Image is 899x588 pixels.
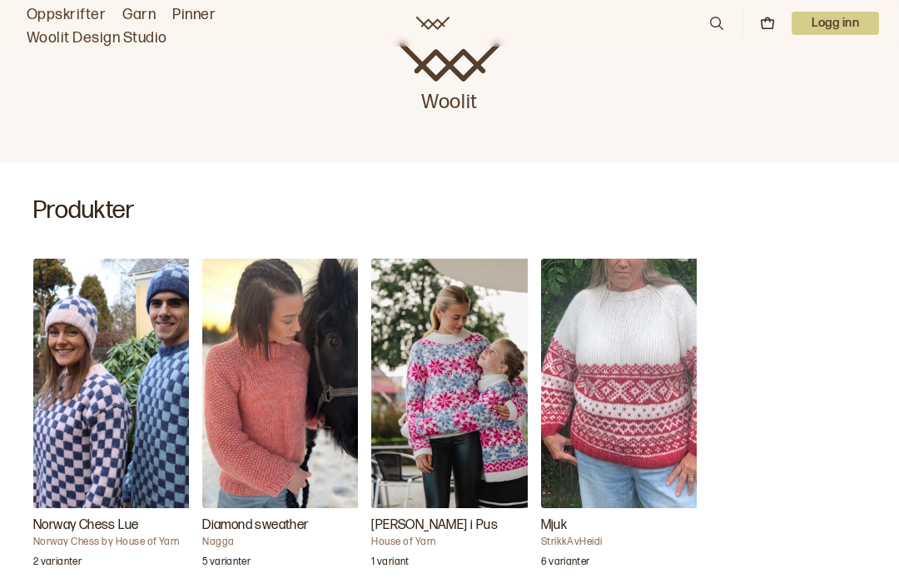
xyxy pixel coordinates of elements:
h3: Diamond sweather [202,516,369,536]
p: 6 varianter [541,556,590,572]
h4: Nagga [202,536,369,549]
a: Pinner [172,3,216,27]
img: StrikkAvHeidiMjuk [541,259,708,508]
a: Norway Chess Lue [33,259,189,579]
a: Mjuk [541,259,697,579]
p: 5 varianter [202,556,251,572]
a: Oppskrifter [27,3,106,27]
h4: Norway Chess by House of Yarn [33,536,200,549]
a: Woolit Design Studio [27,27,167,50]
img: NaggaDiamond sweather [202,259,369,508]
h4: House of Yarn [371,536,538,549]
a: Woolit [416,17,449,30]
img: House of YarnCarly Genser i Pus [371,259,538,508]
h3: Norway Chess Lue [33,516,200,536]
p: 1 variant [371,556,409,572]
p: 2 varianter [33,556,82,572]
h3: Mjuk [541,516,708,536]
a: Woolit [400,42,499,116]
img: Norway Chess by House of YarnNorway Chess Lue [33,259,200,508]
img: Woolit [400,42,499,82]
a: Garn [122,3,156,27]
h3: [PERSON_NAME] i Pus [371,516,538,536]
p: Woolit [400,82,499,116]
a: Diamond sweather [202,259,358,579]
h4: StrikkAvHeidi [541,536,708,549]
button: User dropdown [792,12,879,35]
p: Logg inn [792,12,879,35]
a: Carly Genser i Pus [371,259,527,579]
